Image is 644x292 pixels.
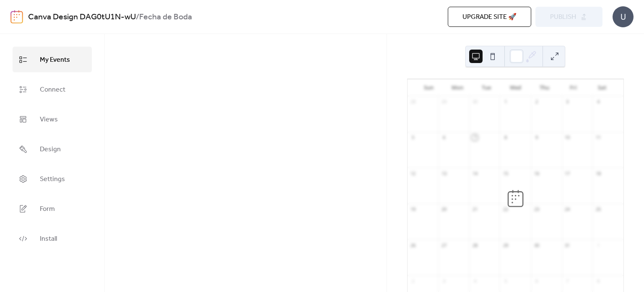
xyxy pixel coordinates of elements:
div: 4 [472,278,478,284]
div: 2 [533,99,540,105]
div: 30 [472,99,478,105]
div: Fri [559,79,588,96]
div: 13 [441,170,447,176]
span: Design [40,143,61,156]
span: Views [40,113,58,126]
div: 28 [410,99,416,105]
div: Tue [472,79,501,96]
a: Settings [13,166,92,192]
a: Views [13,106,92,132]
div: 23 [533,206,540,213]
button: Upgrade site 🚀 [448,7,531,27]
a: Canva Design DAG0tU1N-wU [28,9,136,25]
div: 11 [595,134,601,141]
span: Settings [40,173,65,186]
div: 12 [410,170,416,176]
div: 3 [441,278,447,284]
div: 22 [502,206,509,213]
div: 17 [564,170,571,176]
span: My Events [40,53,70,66]
span: Form [40,203,55,216]
div: 16 [533,170,540,176]
div: 28 [472,242,478,248]
div: 3 [564,99,571,105]
div: Wed [501,79,530,96]
div: 30 [533,242,540,248]
div: 8 [595,278,601,284]
div: 6 [533,278,540,284]
div: 31 [564,242,571,248]
b: Fecha de Boda [139,9,192,25]
div: 25 [595,206,601,213]
div: 19 [410,206,416,213]
div: Sat [588,79,617,96]
div: 1 [502,99,509,105]
a: Install [13,226,92,251]
div: 26 [410,242,416,248]
div: 4 [595,99,601,105]
div: 9 [533,134,540,141]
div: 27 [441,242,447,248]
a: My Events [13,47,92,72]
div: 1 [595,242,601,248]
div: 2 [410,278,416,284]
div: 7 [472,134,478,141]
div: 8 [502,134,509,141]
span: Upgrade site 🚀 [462,12,517,22]
div: 29 [441,99,447,105]
span: Connect [40,83,65,96]
div: 7 [564,278,571,284]
span: Install [40,232,57,245]
img: logo [10,10,23,24]
div: Mon [443,79,472,96]
div: U [613,6,634,27]
div: 10 [564,134,571,141]
a: Connect [13,76,92,102]
div: 20 [441,206,447,213]
a: Form [13,196,92,221]
div: 24 [564,206,571,213]
div: 18 [595,170,601,176]
div: 6 [441,134,447,141]
div: 5 [502,278,509,284]
div: Thu [530,79,559,96]
div: Sun [414,79,443,96]
a: Design [13,136,92,162]
div: 21 [472,206,478,213]
div: 15 [502,170,509,176]
div: 5 [410,134,416,141]
b: / [136,9,139,25]
div: 29 [502,242,509,248]
div: 14 [472,170,478,176]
